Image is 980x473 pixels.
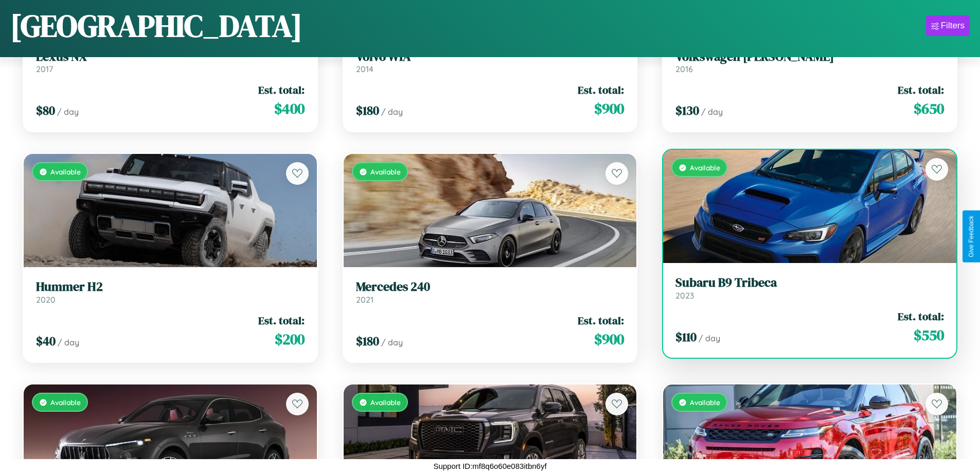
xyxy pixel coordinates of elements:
span: 2021 [356,294,373,305]
span: $ 200 [275,329,305,349]
span: Available [690,398,720,407]
span: $ 110 [675,328,697,345]
span: Est. total: [578,82,624,97]
span: $ 400 [274,98,305,119]
span: / day [701,107,723,117]
span: Available [50,167,81,176]
span: / day [58,337,79,347]
span: Est. total: [258,313,305,328]
a: Subaru B9 Tribeca2023 [675,275,944,301]
span: 2023 [675,290,694,301]
span: Available [690,163,720,172]
h3: Subaru B9 Tribeca [675,275,944,290]
a: Volkswagen [PERSON_NAME]2016 [675,49,944,75]
a: Mercedes 2402021 [356,279,625,305]
span: $ 130 [675,102,699,119]
span: / day [57,107,79,117]
span: Est. total: [898,82,944,97]
a: Hummer H22020 [36,279,305,305]
span: $ 180 [356,102,379,119]
span: / day [699,333,720,343]
span: Est. total: [258,82,305,97]
div: Give Feedback [968,216,975,257]
h3: Mercedes 240 [356,279,625,294]
span: 2014 [356,64,373,74]
span: 2020 [36,294,56,305]
a: Lexus NX2017 [36,49,305,75]
span: 2017 [36,64,53,74]
h3: Volkswagen [PERSON_NAME] [675,49,944,64]
span: Available [370,398,401,407]
span: $ 650 [914,98,944,119]
span: Est. total: [578,313,624,328]
span: Available [370,167,401,176]
span: $ 900 [594,329,624,349]
span: / day [381,107,403,117]
span: 2016 [675,64,693,74]
span: $ 180 [356,332,379,349]
h1: [GEOGRAPHIC_DATA] [10,5,302,47]
span: $ 40 [36,332,56,349]
span: / day [381,337,403,347]
h3: Hummer H2 [36,279,305,294]
span: $ 900 [594,98,624,119]
div: Filters [941,21,965,31]
a: Volvo WIA2014 [356,49,625,75]
span: $ 550 [914,325,944,345]
span: Available [50,398,81,407]
span: Est. total: [898,309,944,324]
button: Filters [926,15,970,36]
span: $ 80 [36,102,55,119]
p: Support ID: mf8q6o60e083itbn6yf [433,459,546,473]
